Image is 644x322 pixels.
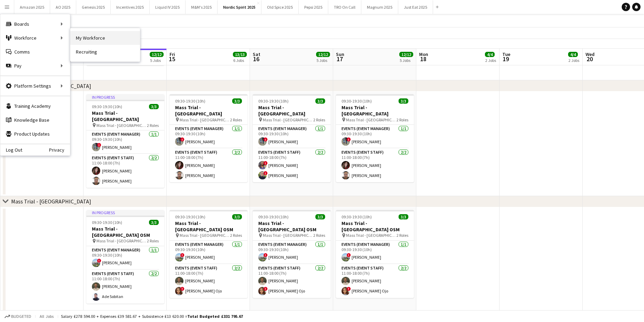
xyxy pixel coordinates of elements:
[170,220,248,233] h3: Mass Trial - [GEOGRAPHIC_DATA] OSM
[336,264,414,298] app-card-role: Events (Event Staff)2/211:00-18:00 (7h)[PERSON_NAME]![PERSON_NAME] Ojo
[86,130,164,154] app-card-role: Events (Event Manager)1/109:30-19:30 (10h)![PERSON_NAME]
[230,117,242,122] span: 2 Roles
[230,233,242,238] span: 2 Roles
[264,253,268,257] span: !
[584,55,595,63] span: 20
[315,98,325,104] span: 3/3
[399,98,408,104] span: 3/3
[92,104,122,109] span: 09:30-19:30 (10h)
[501,55,510,63] span: 19
[11,198,91,205] div: Mass Trial - [GEOGRAPHIC_DATA]
[97,143,101,147] span: !
[175,98,205,104] span: 09:30-19:30 (10h)
[336,241,414,264] app-card-role: Events (Event Manager)1/109:30-19:30 (10h)![PERSON_NAME]
[485,58,496,63] div: 2 Jobs
[233,52,247,57] span: 13/13
[49,147,70,153] a: Privacy
[418,55,428,63] span: 18
[341,98,372,104] span: 09:30-19:30 (10h)
[253,210,331,298] app-job-card: 09:30-19:30 (10h)3/3Mass Trial - [GEOGRAPHIC_DATA] OSM Mass Trial - [GEOGRAPHIC_DATA] OSM2 RolesE...
[263,233,313,238] span: Mass Trial - [GEOGRAPHIC_DATA] OSM
[336,51,344,57] span: Sun
[86,210,164,304] app-job-card: In progress09:30-19:30 (10h)3/3Mass Trial - [GEOGRAPHIC_DATA] OSM Mass Trial - [GEOGRAPHIC_DATA] ...
[147,123,159,128] span: 2 Roles
[149,220,159,225] span: 3/3
[150,0,186,14] button: Liquid IV 2025
[0,31,70,45] div: Workforce
[253,104,331,117] h3: Mass Trial - [GEOGRAPHIC_DATA]
[3,313,32,320] button: Budgeted
[86,110,164,122] h3: Mass Trial - [GEOGRAPHIC_DATA]
[170,125,248,148] app-card-role: Events (Event Manager)1/109:30-19:30 (10h)![PERSON_NAME]
[336,104,414,117] h3: Mass Trial - [GEOGRAPHIC_DATA]
[180,117,230,122] span: Mass Trial - [GEOGRAPHIC_DATA]
[170,210,248,298] app-job-card: 09:30-19:30 (10h)3/3Mass Trial - [GEOGRAPHIC_DATA] OSM Mass Trial - [GEOGRAPHIC_DATA] OSM2 RolesE...
[186,0,218,14] button: M&M's 2025
[313,117,325,122] span: 2 Roles
[38,314,55,319] span: All jobs
[0,17,70,31] div: Boards
[502,51,510,57] span: Tue
[315,214,325,219] span: 3/3
[396,117,408,122] span: 2 Roles
[14,0,50,14] button: Amazon 2025
[264,171,268,175] span: !
[336,220,414,233] h3: Mass Trial - [GEOGRAPHIC_DATA] OSM
[346,117,396,122] span: Mass Trial - [GEOGRAPHIC_DATA]
[299,0,328,14] button: Pepsi 2025
[147,238,159,243] span: 2 Roles
[170,104,248,117] h3: Mass Trial - [GEOGRAPHIC_DATA]
[70,45,140,59] a: Recruiting
[341,214,372,219] span: 09:30-19:30 (10h)
[399,52,413,57] span: 12/12
[70,31,140,45] a: My Workforce
[50,0,76,14] button: AO 2025
[0,79,70,93] div: Platform Settings
[336,210,414,298] app-job-card: 09:30-19:30 (10h)3/3Mass Trial - [GEOGRAPHIC_DATA] OSM Mass Trial - [GEOGRAPHIC_DATA] OSM2 RolesE...
[180,233,230,238] span: Mass Trial - [GEOGRAPHIC_DATA] OSM
[335,55,344,63] span: 17
[232,214,242,219] span: 3/3
[264,161,268,165] span: !
[485,52,495,57] span: 4/4
[170,148,248,182] app-card-role: Events (Event Staff)2/211:00-18:00 (7h)[PERSON_NAME][PERSON_NAME]
[398,0,433,14] button: Just Eat 2025
[86,94,164,188] app-job-card: In progress09:30-19:30 (10h)3/3Mass Trial - [GEOGRAPHIC_DATA] Mass Trial - [GEOGRAPHIC_DATA]2 Rol...
[11,314,31,319] span: Budgeted
[258,214,289,219] span: 09:30-19:30 (10h)
[149,104,159,109] span: 3/3
[346,233,396,238] span: Mass Trial - [GEOGRAPHIC_DATA] OSM
[347,137,351,142] span: !
[361,0,398,14] button: Magnum 2025
[347,287,351,291] span: !
[568,58,579,63] div: 2 Jobs
[263,117,313,122] span: Mass Trial - [GEOGRAPHIC_DATA]
[170,94,248,182] app-job-card: 09:30-19:30 (10h)3/3Mass Trial - [GEOGRAPHIC_DATA] Mass Trial - [GEOGRAPHIC_DATA]2 RolesEvents (E...
[61,314,243,319] div: Salary £278 594.00 + Expenses £39 581.67 + Subsistence £13 620.00 =
[253,94,331,182] app-job-card: 09:30-19:30 (10h)3/3Mass Trial - [GEOGRAPHIC_DATA] Mass Trial - [GEOGRAPHIC_DATA]2 RolesEvents (E...
[336,125,414,148] app-card-role: Events (Event Manager)1/109:30-19:30 (10h)![PERSON_NAME]
[396,233,408,238] span: 2 Roles
[86,246,164,270] app-card-role: Events (Event Manager)1/109:30-19:30 (10h)![PERSON_NAME]
[86,154,164,188] app-card-role: Events (Event Staff)2/211:00-18:00 (7h)[PERSON_NAME][PERSON_NAME]
[92,220,122,225] span: 09:30-19:30 (10h)
[233,58,246,63] div: 6 Jobs
[258,98,289,104] span: 09:30-19:30 (10h)
[180,287,184,291] span: !
[264,287,268,291] span: !
[180,137,184,142] span: !
[170,264,248,298] app-card-role: Events (Event Staff)2/211:00-18:00 (7h)[PERSON_NAME]![PERSON_NAME] Ojo
[86,270,164,304] app-card-role: Events (Event Staff)2/211:00-18:00 (7h)[PERSON_NAME]Ade Sobitan
[328,0,361,14] button: TRO On Call
[170,51,175,57] span: Fri
[399,214,408,219] span: 3/3
[253,264,331,298] app-card-role: Events (Event Staff)2/211:00-18:00 (7h)[PERSON_NAME]![PERSON_NAME] Ojo
[261,0,299,14] button: Old Spice 2025
[264,137,268,142] span: !
[86,210,164,216] div: In progress
[168,55,175,63] span: 15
